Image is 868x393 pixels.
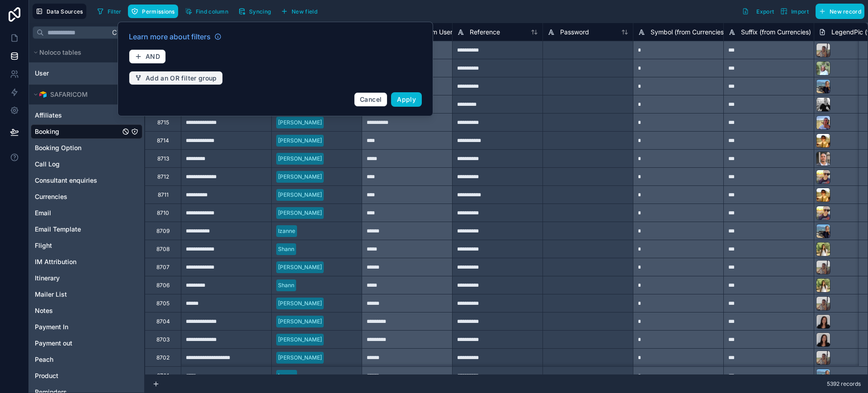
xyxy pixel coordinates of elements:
[156,336,170,343] div: 8703
[235,5,274,18] button: Syncing
[791,8,809,15] span: Import
[278,317,322,326] div: [PERSON_NAME]
[182,5,231,18] button: Find column
[830,8,861,15] span: New record
[146,74,217,82] span: Add an OR filter group
[156,227,170,235] div: 8709
[156,354,170,361] div: 8702
[391,92,422,107] button: Apply
[33,4,86,19] button: Data Sources
[278,245,294,253] div: Shann
[278,209,322,217] div: [PERSON_NAME]
[278,118,322,127] div: [PERSON_NAME]
[470,28,500,37] span: Reference
[292,8,317,15] span: New field
[278,173,322,181] div: [PERSON_NAME]
[157,155,169,162] div: 8713
[278,336,322,344] div: [PERSON_NAME]
[196,8,228,15] span: Find column
[278,372,295,380] div: Izanne
[354,92,387,107] button: Cancel
[278,299,322,308] div: [PERSON_NAME]
[129,71,223,85] button: Add an OR filter group
[146,52,160,61] span: AND
[108,8,122,15] span: Filter
[278,227,295,235] div: Izanne
[397,95,416,103] span: Apply
[360,95,382,103] span: Cancel
[739,4,777,19] button: Export
[157,372,169,379] div: 8701
[111,27,130,38] span: Ctrl
[142,8,175,15] span: Permissions
[158,191,169,199] div: 8711
[741,28,811,37] span: Suffix (from Currencies)
[812,4,864,19] a: New record
[278,5,321,18] button: New field
[156,300,170,307] div: 8705
[157,173,169,180] div: 8712
[157,119,169,126] div: 8715
[235,5,278,18] a: Syncing
[156,282,170,289] div: 8706
[651,28,726,37] span: Symbol (from Currencies)
[278,155,322,163] div: [PERSON_NAME]
[278,191,322,199] div: [PERSON_NAME]
[249,8,271,15] span: Syncing
[827,380,861,388] span: 5392 records
[278,281,294,289] div: Shann
[156,318,170,325] div: 8704
[278,137,322,145] div: [PERSON_NAME]
[94,5,125,18] button: Filter
[777,4,812,19] button: Import
[156,264,170,271] div: 8707
[278,354,322,362] div: [PERSON_NAME]
[816,4,864,19] button: New record
[278,263,322,271] div: [PERSON_NAME]
[756,8,774,15] span: Export
[129,49,166,64] button: AND
[560,28,589,37] span: Password
[128,5,181,18] a: Permissions
[156,246,170,253] div: 8708
[157,209,169,217] div: 8710
[47,8,83,15] span: Data Sources
[129,31,222,42] a: Learn more about filters
[157,137,169,144] div: 8714
[128,5,178,18] button: Permissions
[129,31,211,42] span: Learn more about filters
